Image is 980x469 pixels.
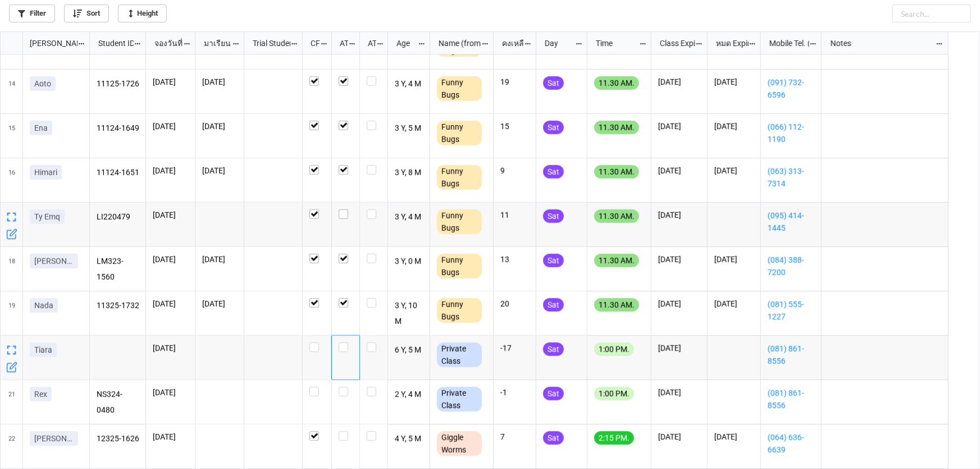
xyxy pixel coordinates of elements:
[768,210,814,234] a: (095) 414-1445
[202,121,237,132] p: [DATE]
[202,165,237,176] p: [DATE]
[892,4,971,22] input: Search...
[34,122,48,134] p: Ena
[500,431,529,443] p: 7
[594,76,639,90] div: 11.30 AM.
[97,254,139,284] p: LM323-1560
[395,165,423,181] p: 3 Y, 8 M
[495,37,525,49] div: คงเหลือ (from Nick Name)
[658,210,700,221] p: [DATE]
[304,37,320,49] div: CF
[148,37,184,49] div: จองวันที่
[333,37,349,49] div: ATT
[34,300,53,311] p: Nada
[395,431,423,447] p: 4 Y, 5 M
[768,387,814,412] a: (081) 861-8556
[97,121,139,136] p: 11124-1649
[594,121,639,134] div: 11.30 AM.
[153,298,188,309] p: [DATE]
[538,37,575,49] div: Day
[153,76,188,88] p: [DATE]
[500,210,529,221] p: 11
[594,210,639,223] div: 11.30 AM.
[500,76,529,88] p: 19
[658,431,700,443] p: [DATE]
[714,254,754,265] p: [DATE]
[768,431,814,456] a: (064) 636-6639
[437,254,482,279] div: Funny Bugs
[594,431,634,445] div: 2:15 PM.
[658,165,700,176] p: [DATE]
[153,343,188,354] p: [DATE]
[437,210,482,234] div: Funny Bugs
[8,292,15,335] span: 19
[543,210,564,223] div: Sat
[594,298,639,312] div: 11.30 AM.
[658,343,700,354] p: [DATE]
[246,37,290,49] div: Trial Student
[543,165,564,179] div: Sat
[97,387,139,417] p: NS324-0480
[658,254,700,265] p: [DATE]
[8,158,15,202] span: 16
[64,4,109,22] a: Sort
[543,298,564,312] div: Sat
[768,76,814,101] a: (091) 732-6596
[97,298,139,314] p: 11325-1732
[500,298,529,309] p: 20
[500,165,529,176] p: 9
[709,37,749,49] div: หมด Expired date (from [PERSON_NAME] Name)
[9,4,55,22] a: Filter
[437,431,482,456] div: Giggle Worms
[153,387,188,398] p: [DATE]
[8,380,15,424] span: 21
[153,121,188,132] p: [DATE]
[589,37,639,49] div: Time
[8,70,15,113] span: 14
[395,298,423,329] p: 3 Y, 10 M
[714,298,754,309] p: [DATE]
[658,387,700,398] p: [DATE]
[395,121,423,136] p: 3 Y, 5 M
[34,211,60,222] p: Ty Emq
[1,32,90,54] div: grid
[768,165,814,190] a: (063) 313-7314
[92,37,134,49] div: Student ID (from [PERSON_NAME] Name)
[594,254,639,267] div: 11.30 AM.
[34,344,52,356] p: Tiara
[594,343,634,356] div: 1:00 PM.
[395,343,423,358] p: 6 Y, 5 M
[202,76,237,88] p: [DATE]
[543,121,564,134] div: Sat
[763,37,809,49] div: Mobile Tel. (from Nick Name)
[34,78,51,89] p: Aoto
[653,37,695,49] div: Class Expiration
[361,37,377,49] div: ATK
[202,254,237,265] p: [DATE]
[97,210,139,225] p: LI220479
[8,247,15,291] span: 18
[437,298,482,323] div: Funny Bugs
[658,121,700,132] p: [DATE]
[714,165,754,176] p: [DATE]
[594,387,634,400] div: 1:00 PM.
[153,165,188,176] p: [DATE]
[658,298,700,309] p: [DATE]
[390,37,418,49] div: Age
[395,254,423,270] p: 3 Y, 0 M
[824,37,936,49] div: Notes
[500,387,529,398] p: -1
[395,210,423,225] p: 3 Y, 4 M
[594,165,639,179] div: 11.30 AM.
[437,121,482,145] div: Funny Bugs
[202,298,237,309] p: [DATE]
[500,121,529,132] p: 15
[8,114,15,158] span: 15
[543,254,564,267] div: Sat
[714,76,754,88] p: [DATE]
[118,4,167,22] a: Height
[97,165,139,181] p: 11124-1651
[34,256,74,267] p: [PERSON_NAME]
[437,165,482,190] div: Funny Bugs
[768,298,814,323] a: (081) 555-1227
